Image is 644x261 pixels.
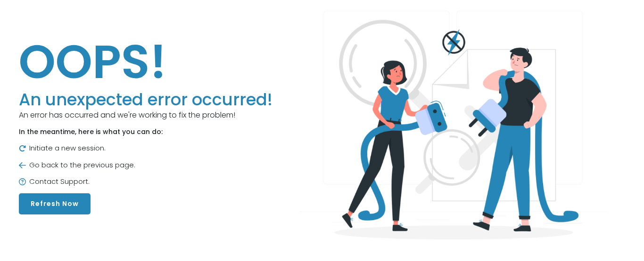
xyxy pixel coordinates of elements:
[19,110,272,121] p: An error has occurred and we're working to fix the problem!
[19,33,272,90] h1: OOPS!
[19,127,272,137] p: In the meantime, here is what you can do:
[19,90,272,110] h3: An unexpected error occurred!
[19,193,91,214] button: Refresh Now
[19,160,272,171] p: Go back to the previous page.
[19,143,272,154] p: Initiate a new session.
[19,176,272,187] p: Contact Support.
